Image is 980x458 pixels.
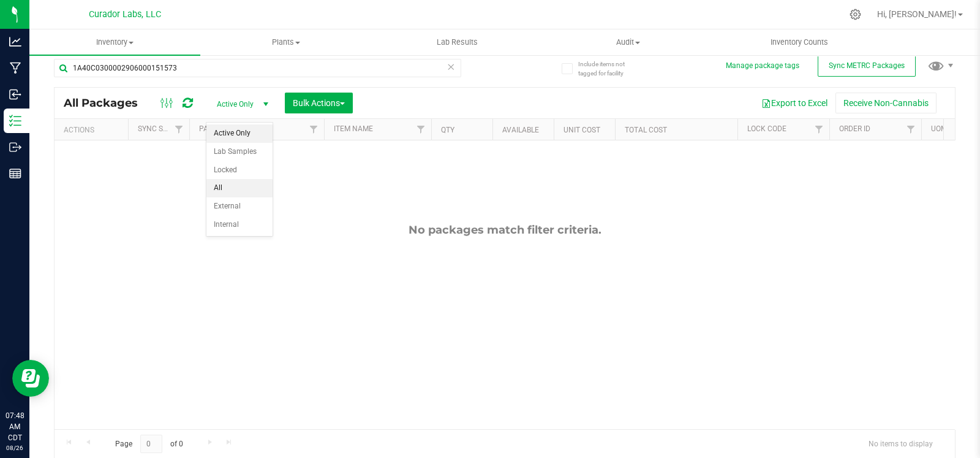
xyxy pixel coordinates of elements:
[726,61,799,71] button: Manage package tags
[753,93,835,113] button: Export to Excel
[6,443,24,452] p: 08/26
[55,223,955,237] div: No packages match filter criteria.
[818,55,916,77] button: Sync METRC Packages
[200,29,371,55] a: Plants
[9,88,21,101] inline-svg: Inbound
[829,61,905,70] span: Sync METRC Packages
[502,126,539,134] a: Available
[411,119,431,140] a: Filter
[747,124,786,133] a: Lock Code
[441,126,454,134] a: Qty
[578,59,639,78] span: Include items not tagged for facility
[89,9,161,20] span: Curador Labs, LLC
[29,29,200,55] a: Inventory
[64,126,123,134] div: Actions
[206,143,273,161] li: Lab Samples
[372,29,543,55] a: Lab Results
[848,9,863,20] div: Manage settings
[809,119,829,140] a: Filter
[64,96,150,110] span: All Packages
[9,167,21,180] inline-svg: Reports
[543,37,713,48] span: Audit
[206,197,273,216] li: External
[839,124,870,133] a: Order Id
[206,216,273,234] li: Internal
[169,119,189,140] a: Filter
[12,360,49,397] iframe: Resource center
[6,410,24,443] p: 07:48 AM CDT
[447,59,455,75] span: Clear
[206,124,273,143] li: Active Only
[9,36,21,48] inline-svg: Analytics
[563,126,600,134] a: Unit Cost
[543,29,714,55] a: Audit
[304,119,324,140] a: Filter
[293,98,345,108] span: Bulk Actions
[334,124,373,133] a: Item Name
[754,37,845,48] span: Inventory Counts
[199,124,241,133] a: Package ID
[931,124,947,133] a: UOM
[105,435,193,454] span: Page of 0
[9,62,21,74] inline-svg: Manufacturing
[877,9,957,19] span: Hi, [PERSON_NAME]!
[714,29,884,55] a: Inventory Counts
[9,141,21,153] inline-svg: Outbound
[420,37,494,48] span: Lab Results
[206,161,273,180] li: Locked
[54,59,461,77] input: Search Package ID, Item Name, SKU, Lot or Part Number...
[29,37,200,48] span: Inventory
[859,435,943,453] span: No items to display
[285,93,353,113] button: Bulk Actions
[206,179,273,197] li: All
[835,93,937,113] button: Receive Non-Cannabis
[901,119,921,140] a: Filter
[625,126,667,134] a: Total Cost
[138,124,185,133] a: Sync Status
[9,115,21,127] inline-svg: Inventory
[201,37,371,48] span: Plants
